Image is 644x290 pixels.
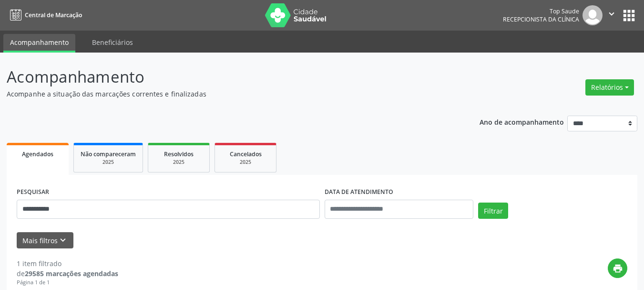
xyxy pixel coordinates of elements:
span: Não compareceram [81,150,136,158]
span: Agendados [22,150,53,158]
i:  [606,9,617,19]
i: print [613,263,623,274]
span: Recepcionista da clínica [503,15,579,23]
div: 2025 [222,159,269,166]
a: Beneficiários [85,34,140,51]
div: Top Saude [503,7,579,15]
p: Acompanhe a situação das marcações correntes e finalizadas [7,89,448,99]
button: Mais filtroskeyboard_arrow_down [17,232,73,249]
button: Relatórios [585,79,634,96]
p: Ano de acompanhamento [480,116,564,128]
div: 2025 [155,159,203,166]
span: Central de Marcação [25,11,82,19]
i: keyboard_arrow_down [58,235,68,246]
span: Cancelados [230,150,262,158]
label: PESQUISAR [17,185,49,200]
button: apps [621,7,637,24]
a: Central de Marcação [7,7,82,23]
button: print [608,258,627,278]
a: Acompanhamento [3,34,75,53]
label: DATA DE ATENDIMENTO [325,185,393,200]
div: de [17,269,118,279]
span: Resolvidos [164,150,194,158]
div: Página 1 de 1 [17,279,118,287]
button:  [603,5,621,25]
p: Acompanhamento [7,65,448,89]
strong: 29585 marcações agendadas [25,269,118,278]
button: Filtrar [478,203,508,219]
div: 2025 [81,159,136,166]
div: 1 item filtrado [17,258,118,269]
img: img [583,5,603,25]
